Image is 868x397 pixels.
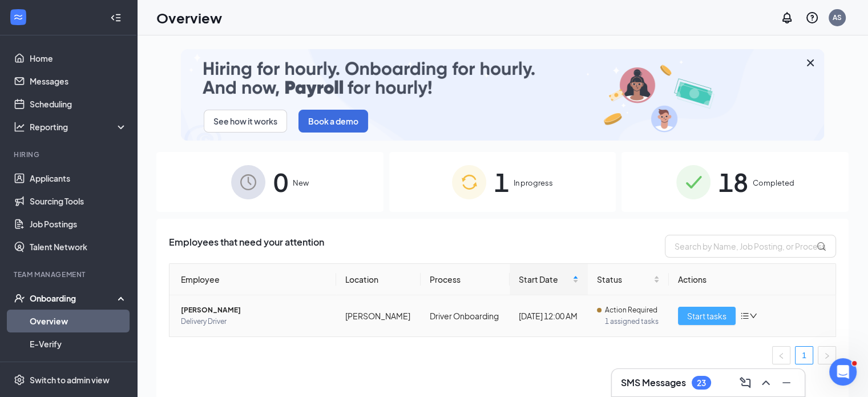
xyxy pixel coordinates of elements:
[519,273,570,286] span: Start Date
[805,11,819,25] svg: QuestionInfo
[736,374,754,392] button: ComposeMessage
[13,11,24,23] svg: WorkstreamLogo
[796,347,813,364] a: 1
[757,374,775,392] button: ChevronUp
[738,376,752,390] svg: ComposeMessage
[110,12,122,23] svg: Collapse
[621,376,686,389] h3: SMS Messages
[588,264,669,295] th: Status
[605,304,657,316] span: Action Required
[697,378,706,388] div: 23
[780,376,793,390] svg: Minimize
[772,346,790,364] button: left
[293,177,309,189] span: New
[169,235,324,258] span: Employees that need your attention
[740,311,749,320] span: bars
[519,310,579,322] div: [DATE] 12:00 AM
[30,121,128,133] div: Reporting
[804,56,817,70] svg: Cross
[749,312,757,320] span: down
[597,273,651,286] span: Status
[181,316,327,327] span: Delivery Driver
[718,162,748,202] span: 18
[14,121,25,133] svg: Analysis
[30,374,110,386] div: Switch to admin view
[778,352,785,359] span: left
[823,352,830,359] span: right
[204,110,287,133] button: See how it works
[780,11,794,25] svg: Notifications
[30,292,118,304] div: Onboarding
[156,8,222,27] h1: Overview
[336,295,421,336] td: [PERSON_NAME]
[14,374,25,386] svg: Settings
[687,310,726,322] span: Start tasks
[181,304,327,316] span: [PERSON_NAME]
[494,162,509,202] span: 1
[273,162,288,202] span: 0
[30,93,127,115] a: Scheduling
[30,190,127,212] a: Sourcing Tools
[678,307,736,325] button: Start tasks
[759,376,773,390] svg: ChevronUp
[298,110,368,133] button: Book a demo
[30,212,127,235] a: Job Postings
[421,295,510,336] td: Driver Onboarding
[181,49,824,141] img: payroll-small.gif
[833,13,842,22] div: AS
[336,264,421,295] th: Location
[30,235,127,258] a: Talent Network
[30,70,127,93] a: Messages
[169,264,336,295] th: Employee
[30,332,127,355] a: E-Verify
[818,346,836,364] button: right
[30,47,127,70] a: Home
[30,355,127,378] a: Onboarding Documents
[777,374,796,392] button: Minimize
[753,177,794,189] span: Completed
[665,235,836,258] input: Search by Name, Job Posting, or Process
[818,346,836,364] li: Next Page
[772,346,790,364] li: Previous Page
[30,167,127,190] a: Applicants
[14,270,125,279] div: Team Management
[669,264,835,295] th: Actions
[514,177,553,189] span: In progress
[30,310,127,332] a: Overview
[829,358,857,386] iframe: Intercom live chat
[14,150,125,159] div: Hiring
[605,316,660,327] span: 1 assigned tasks
[14,292,25,304] svg: UserCheck
[421,264,510,295] th: Process
[795,346,813,364] li: 1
